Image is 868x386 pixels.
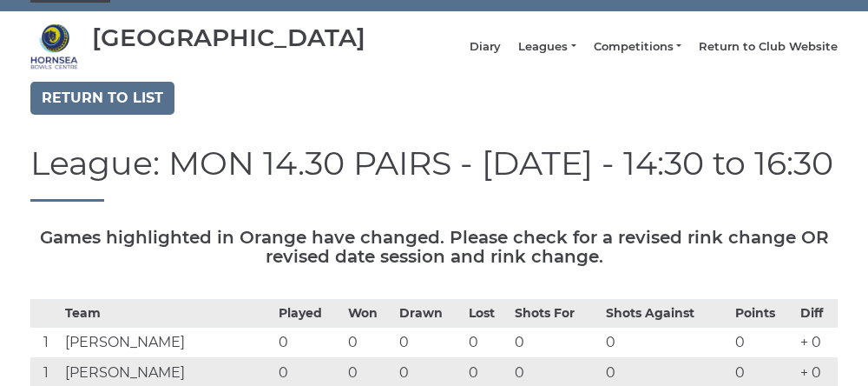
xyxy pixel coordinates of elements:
a: Diary [470,39,501,55]
td: [PERSON_NAME] [61,327,274,357]
th: Shots For [510,299,602,327]
th: Diff [796,299,838,327]
img: Hornsea Bowls Centre [30,23,78,70]
div: [GEOGRAPHIC_DATA] [92,24,365,51]
td: 0 [602,327,731,357]
h1: League: MON 14.30 PAIRS - [DATE] - 14:30 to 16:30 [30,145,838,202]
td: 0 [274,327,344,357]
th: Points [731,299,796,327]
a: Leagues [518,39,575,55]
td: 0 [464,327,510,357]
a: Return to Club Website [699,39,838,55]
th: Played [274,299,344,327]
th: Won [344,299,395,327]
td: 0 [731,327,796,357]
td: + 0 [796,327,838,357]
th: Shots Against [602,299,731,327]
td: 0 [395,327,464,357]
th: Team [61,299,274,327]
td: 0 [510,327,602,357]
a: Return to list [30,82,174,115]
th: Drawn [395,299,464,327]
td: 1 [30,327,61,357]
h5: Games highlighted in Orange have changed. Please check for a revised rink change OR revised date ... [30,228,838,266]
a: Competitions [594,39,681,55]
td: 0 [344,327,395,357]
th: Lost [464,299,510,327]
